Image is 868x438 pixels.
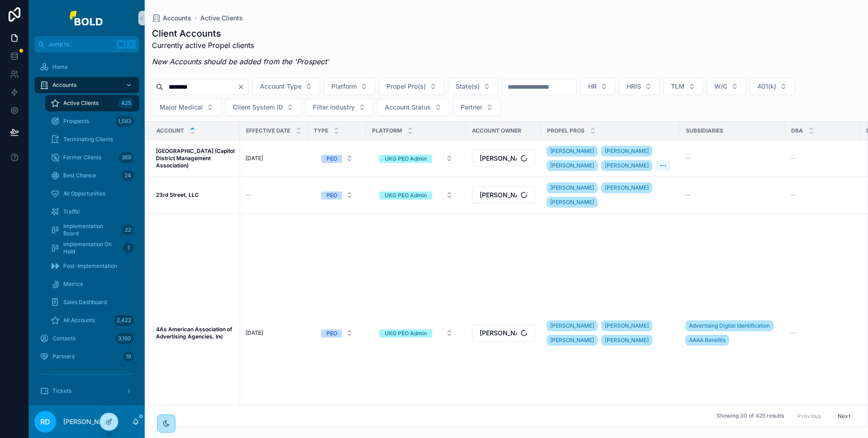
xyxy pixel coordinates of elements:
[245,155,302,162] a: [DATE]
[45,204,139,220] a: Traffic
[156,148,236,169] strong: [GEOGRAPHIC_DATA] (Capitol District Management Association)
[52,353,75,360] span: Partners
[686,127,723,134] span: Subsidiaries
[63,136,113,143] span: Terminating Clients
[34,59,139,75] a: Home
[547,319,675,348] a: [PERSON_NAME][PERSON_NAME][PERSON_NAME][PERSON_NAME]
[45,240,139,256] a: Implementation On Hold1
[314,187,360,203] button: Select Button
[791,155,796,162] span: --
[547,144,675,173] a: [PERSON_NAME][PERSON_NAME][PERSON_NAME][PERSON_NAME]
[63,241,119,255] span: Implementation On Hold
[387,82,426,91] span: Propel Pro(s)
[385,103,431,112] span: Account Status
[156,148,235,169] a: [GEOGRAPHIC_DATA] (Capitol District Management Association)
[663,78,703,95] button: Select Button
[372,150,460,167] button: Select Button
[45,95,139,111] a: Active Clients425
[547,160,598,171] a: [PERSON_NAME]
[331,82,357,91] span: Platform
[156,326,234,340] strong: 4As American Association of Advertising Agencies, Inc
[685,320,774,331] a: Advertising Digital Identification
[472,186,536,204] a: Select Button
[63,417,115,426] p: [PERSON_NAME]
[52,63,68,71] span: Home
[550,184,594,191] span: [PERSON_NAME]
[245,191,302,199] a: --
[714,82,727,91] span: W/C
[627,82,641,91] span: HRIS
[63,172,96,179] span: Best Chance
[550,148,594,155] span: [PERSON_NAME]
[372,127,402,134] span: Platform
[70,11,104,25] img: App logo
[385,155,427,163] div: UKG PEO Admin
[791,329,855,337] a: --
[313,150,361,167] a: Select Button
[550,199,594,206] span: [PERSON_NAME]
[45,222,139,238] a: Implementation Board22
[45,167,139,184] a: Best Chance24
[225,99,302,116] button: Select Button
[63,317,95,324] span: All Accounts
[605,184,649,191] span: [PERSON_NAME]
[313,186,361,204] a: Select Button
[45,186,139,202] a: All Opportunities
[63,190,105,197] span: All Opportunities
[472,150,535,167] button: Select Button
[791,127,803,134] span: DBA
[127,41,135,48] span: K
[791,191,796,199] span: --
[34,36,139,52] button: Jump to...K
[34,348,139,365] a: Partners19
[45,258,139,274] a: Post-Implementation
[685,155,780,162] a: --
[40,416,50,427] span: RD
[314,127,328,134] span: Type
[313,103,355,112] span: Filter Industry
[372,187,460,203] button: Select Button
[200,14,243,23] a: Active Clients
[685,191,780,199] a: --
[156,127,184,134] span: Account
[123,243,134,253] div: 1
[480,154,517,163] span: [PERSON_NAME]
[119,152,134,163] div: 369
[480,328,517,338] span: [PERSON_NAME]
[152,99,222,116] button: Select Button
[237,83,248,90] button: Clear
[63,118,89,125] span: Prospects
[63,223,118,237] span: Implementation Board
[63,208,80,215] span: Traffic
[156,191,235,199] a: 23rd Street, LLC
[163,14,191,23] span: Accounts
[45,276,139,292] a: Metrics
[619,78,660,95] button: Select Button
[547,146,598,157] a: [PERSON_NAME]
[385,329,427,338] div: UKG PEO Admin
[45,294,139,310] a: Sales Dashboard
[547,181,675,209] a: [PERSON_NAME][PERSON_NAME][PERSON_NAME]
[29,52,145,405] div: scrollable content
[605,322,649,329] span: [PERSON_NAME]
[791,155,855,162] a: --
[305,99,373,116] button: Select Button
[547,320,598,331] a: [PERSON_NAME]
[547,197,598,208] a: [PERSON_NAME]
[245,329,302,337] a: [DATE]
[372,186,461,204] a: Select Button
[118,98,134,109] div: 425
[313,324,361,342] a: Select Button
[245,155,263,162] span: [DATE]
[601,182,652,193] a: [PERSON_NAME]
[472,324,535,342] button: Select Button
[791,329,796,337] span: --
[550,322,594,329] span: [PERSON_NAME]
[252,78,320,95] button: Select Button
[122,170,134,181] div: 24
[372,325,460,341] button: Select Button
[601,160,652,171] a: [PERSON_NAME]
[605,337,649,344] span: [PERSON_NAME]
[233,103,283,112] span: Client System ID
